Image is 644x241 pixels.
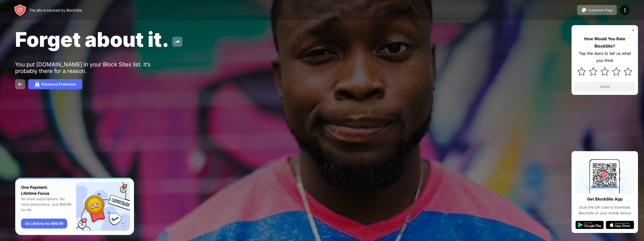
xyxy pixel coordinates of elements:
img: google-play.svg [576,221,604,229]
div: Password Protection [41,82,76,86]
span: Forget about it. [15,27,169,52]
div: Scan the QR code to download BlockSite on your mobile device [576,205,634,216]
img: star.svg [612,67,621,76]
img: star.svg [624,67,632,76]
div: The site is blocked by BlockSite [29,8,82,12]
img: pallet.svg [581,7,587,13]
div: You put [DOMAIN_NAME] in your Block Sites list. It’s probably there for a reason. [15,61,171,74]
div: Customize Page [588,8,613,12]
div: How Would You Rate BlockSite? [575,35,635,50]
img: star.svg [589,67,597,76]
img: rate-us-close.svg [631,28,635,32]
img: password.svg [34,81,40,87]
button: Password Protection [28,79,82,89]
img: star.svg [600,67,609,76]
img: star.svg [577,67,586,76]
div: Tap the stars to tell us what you think [575,50,635,64]
button: Customize Page [577,5,617,15]
img: share.svg [174,39,180,45]
iframe: Banner [15,178,134,235]
div: Get BlockSite App [587,195,623,203]
img: app-store.svg [606,221,634,229]
img: back.svg [17,81,23,87]
img: header-logo.svg [14,4,26,16]
img: menu-icon.svg [622,7,628,13]
button: Submit [575,82,635,92]
img: qrcode.svg [576,155,634,193]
